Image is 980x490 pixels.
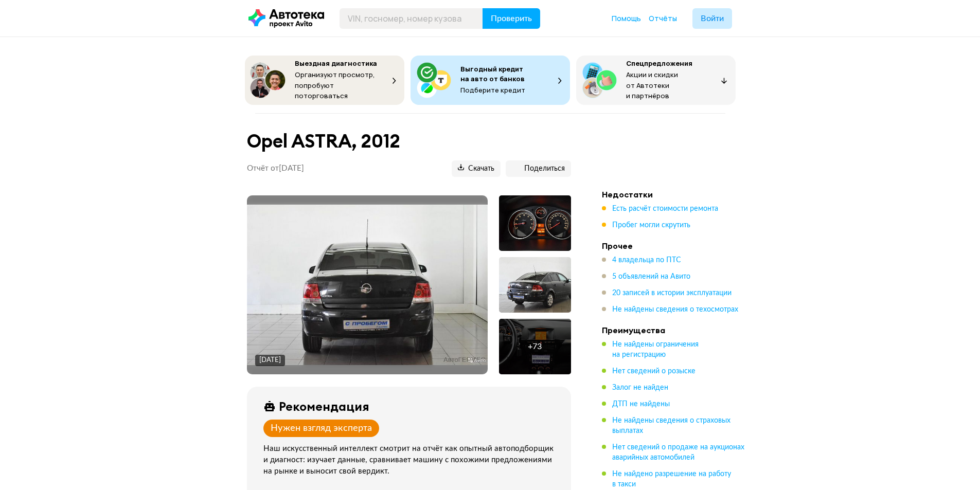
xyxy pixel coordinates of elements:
span: Нет сведений о розыске [612,368,696,375]
button: Проверить [483,8,540,29]
div: Рекомендация [279,399,369,413]
h4: Преимущества [602,325,746,335]
span: Не найдены ограничения на регистрацию [612,341,699,358]
span: Нет сведений о продаже на аукционах аварийных автомобилей [612,444,744,461]
img: Main car [247,205,488,365]
button: Выгодный кредит на авто от банковПодберите кредит [411,56,570,105]
input: VIN, госномер, номер кузова [340,8,483,29]
span: Не найдены сведения о страховых выплатах [612,417,730,434]
span: Спецпредложения [626,59,692,68]
span: ДТП не найдены [612,401,670,408]
div: + 73 [528,341,542,352]
span: 5 объявлений на Авито [612,273,690,280]
span: Выездная диагностика [295,59,377,68]
h4: Недостатки [602,189,746,199]
h1: Opel ASTRA, 2012 [247,130,571,152]
span: Подберите кредит [460,85,525,95]
span: Войти [701,14,724,23]
button: Поделиться [506,160,571,177]
span: Есть расчёт стоимости ремонта [612,205,718,212]
button: Войти [692,8,732,29]
p: Отчёт от [DATE] [247,164,304,174]
button: СпецпредложенияАкции и скидки от Автотеки и партнёров [576,56,736,105]
span: Помощь [612,13,641,23]
span: 20 записей в истории эксплуатации [612,289,732,297]
span: Выгодный кредит на авто от банков [460,64,525,83]
div: Нужен взгляд эксперта [271,423,372,434]
span: Акции и скидки от Автотеки и партнёров [626,70,678,100]
span: Проверить [491,14,532,23]
button: Скачать [452,160,501,177]
button: Выездная диагностикаОрганизуют просмотр, попробуют поторговаться [245,56,404,105]
span: Не найдено разрешение на работу в такси [612,470,731,488]
span: Организуют просмотр, попробуют поторговаться [295,70,375,100]
div: Наш искусственный интеллект смотрит на отчёт как опытный автоподборщик и диагност: изучает данные... [263,443,559,477]
span: Не найдены сведения о техосмотрах [612,306,738,313]
span: Залог не найден [612,384,668,391]
a: Помощь [612,13,641,24]
div: [DATE] [259,356,281,365]
h4: Прочее [602,241,746,251]
span: 4 владельца по ПТС [612,257,681,264]
span: Скачать [458,164,494,174]
span: Пробег могли скрутить [612,222,690,229]
span: Поделиться [512,164,565,174]
a: Отчёты [649,13,677,24]
span: Отчёты [649,13,677,23]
